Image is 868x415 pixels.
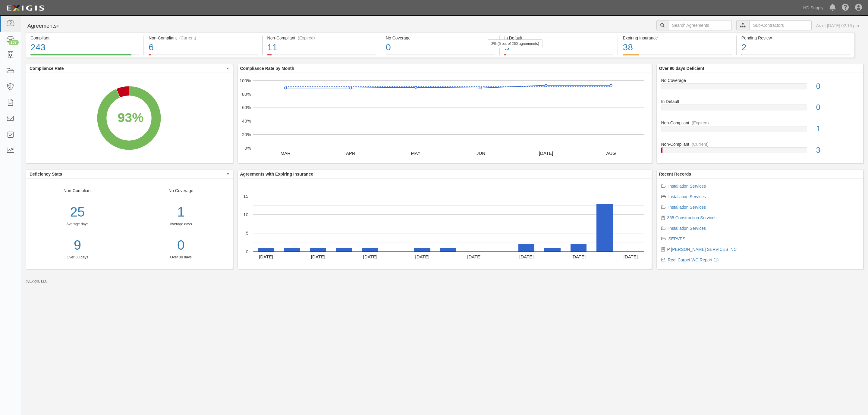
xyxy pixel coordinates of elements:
[238,73,651,163] svg: A chart.
[659,66,704,71] b: Over 90 days Deficient
[749,20,812,30] input: Sub-Contractors
[606,150,616,155] text: AUG
[657,141,863,147] div: Non-Compliant
[26,203,129,222] div: 25
[298,35,315,41] div: (Expired)
[26,279,48,284] small: by
[363,254,377,259] text: [DATE]
[238,179,651,269] svg: A chart.
[267,41,376,54] div: 11
[26,73,232,163] svg: A chart.
[692,120,709,126] div: (Expired)
[488,39,542,48] div: 2% (5 out of 260 agreements)
[240,66,294,71] b: Compliance Rate by Month
[30,41,139,54] div: 243
[668,257,719,262] a: Redi Carpet WC Report (1)
[415,254,429,259] text: [DATE]
[667,215,716,220] a: 365 Construction Services
[26,255,129,260] div: Over 30 days
[504,35,613,41] div: In Default
[26,170,233,178] button: Deficiency Stats
[618,54,736,59] a: Expiring Insurance38
[812,145,863,156] div: 3
[800,2,826,14] a: HD Supply
[519,254,533,259] text: [DATE]
[411,150,420,155] text: MAY
[243,193,248,198] text: 15
[263,54,381,59] a: Non-Compliant(Expired)11
[259,254,273,259] text: [DATE]
[8,40,19,45] div: 263
[668,236,686,241] a: SERVPS
[667,247,737,252] a: P [PERSON_NAME] SERVICES INC
[26,20,71,32] button: Agreements
[267,35,376,41] div: Non-Compliant (Expired)
[816,23,859,29] div: As of [DATE] 02:16 pm
[623,35,731,41] div: Expiring Insurance
[571,254,585,259] text: [DATE]
[741,41,850,54] div: 2
[812,102,863,113] div: 0
[661,98,859,120] a: In Default0
[239,78,251,83] text: 100%
[179,35,196,41] div: (Current)
[311,254,325,259] text: [DATE]
[741,35,850,41] div: Pending Review
[623,41,731,54] div: 38
[668,184,706,189] a: Installation Services
[26,54,143,59] a: Compliant243
[668,20,732,30] input: Search Agreements
[242,118,251,123] text: 40%
[659,172,691,176] b: Recent Records
[623,254,637,259] text: [DATE]
[381,54,499,59] a: No Coverage0
[476,150,485,155] text: JUN
[149,41,257,54] div: 6
[134,236,228,255] a: 0
[386,41,495,54] div: 0
[386,35,495,41] div: No Coverage
[30,65,225,71] span: Compliance Rate
[30,171,225,177] span: Deficiency Stats
[668,205,706,210] a: Installation Services
[118,108,143,127] div: 93%
[26,64,233,73] button: Compliance Rate
[26,188,129,260] div: Non-Compliant
[692,141,709,147] div: (Current)
[149,35,257,41] div: Non-Compliant (Current)
[346,150,355,155] text: APR
[30,279,48,283] a: Exigis, LLC
[246,249,248,254] text: 0
[5,3,46,14] img: logo-5460c22ac91f19d4615b14bd174203de0afe785f0fc80cf4dbbc73dc1793850b.png
[30,35,139,41] div: Compliant
[242,105,251,110] text: 60%
[144,54,262,59] a: Non-Compliant(Current)6
[657,98,863,105] div: In Default
[657,77,863,83] div: No Coverage
[737,54,855,59] a: Pending Review2
[842,4,849,11] i: Help Center - Complianz
[242,132,251,137] text: 20%
[668,194,706,199] a: Installation Services
[134,222,228,227] div: Average days
[134,203,228,222] div: 1
[244,145,251,150] text: 0%
[504,41,613,54] div: 5
[539,150,553,155] text: [DATE]
[26,236,129,255] a: 9
[657,120,863,126] div: Non-Compliant
[500,54,618,59] a: In Default52% (5 out of 260 agreements)
[661,141,859,158] a: Non-Compliant(Current)3
[467,254,481,259] text: [DATE]
[661,120,859,141] a: Non-Compliant(Expired)1
[668,226,706,231] a: Installation Services
[129,188,233,260] div: No Coverage
[661,77,859,99] a: No Coverage0
[246,230,248,236] text: 5
[280,150,291,155] text: MAR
